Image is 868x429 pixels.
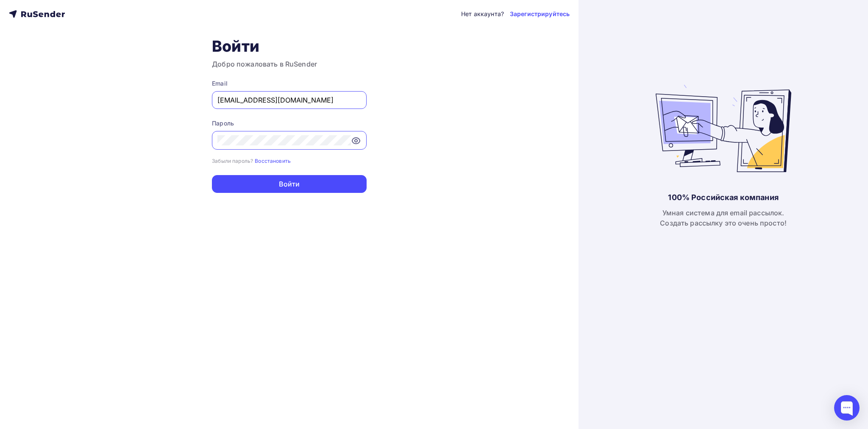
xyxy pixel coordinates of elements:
[212,37,367,56] h1: Войти
[212,158,253,164] small: Забыли пароль?
[212,79,367,88] div: Email
[212,59,367,69] h3: Добро пожаловать в RuSender
[461,10,504,18] div: Нет аккаунта?
[660,208,787,228] div: Умная система для email рассылок. Создать рассылку это очень просто!
[668,192,778,203] div: 100% Российская компания
[217,95,361,105] input: Укажите свой email
[510,10,570,18] a: Зарегистрируйтесь
[255,158,291,164] small: Восстановить
[212,119,367,128] div: Пароль
[212,175,367,193] button: Войти
[255,157,291,164] a: Восстановить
